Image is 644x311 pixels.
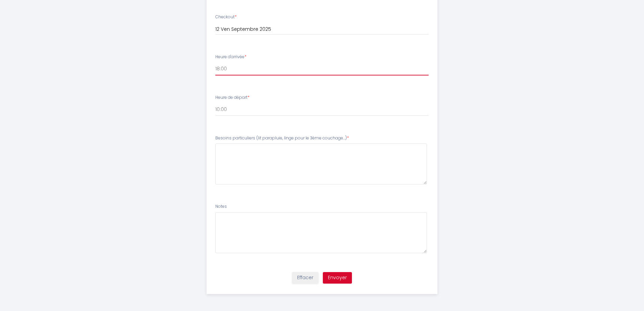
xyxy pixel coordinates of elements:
label: Heure d'arrivée [215,54,246,60]
label: Checkout [215,14,237,20]
label: Heure de départ [215,94,249,101]
button: Effacer [292,272,318,284]
label: Besoins particuliers (lit parapluie, linge pour le 3ème couchage...) [215,135,349,141]
label: Notes [215,203,227,210]
button: Envoyer [323,272,352,284]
